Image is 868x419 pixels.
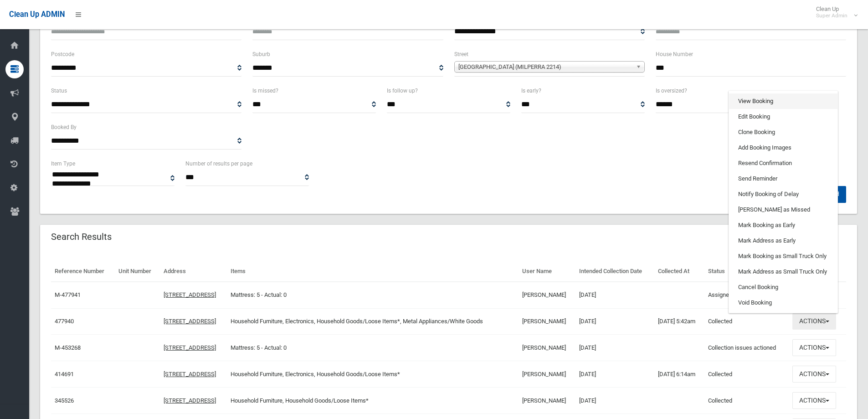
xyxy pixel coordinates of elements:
[704,261,789,282] th: Status
[51,261,115,282] th: Reference Number
[729,202,837,217] a: [PERSON_NAME] as Missed
[164,371,216,378] a: [STREET_ADDRESS]
[160,261,227,282] th: Address
[575,261,654,282] th: Intended Collection Date
[55,291,81,298] a: M-477941
[729,248,837,264] a: Mark Booking as Small Truck Only
[729,186,837,202] a: Notify Booking of Delay
[704,308,789,335] td: Collected
[704,388,789,414] td: Collected
[164,397,216,404] a: [STREET_ADDRESS]
[519,335,576,361] td: [PERSON_NAME]
[656,86,687,96] label: Is oversized?
[812,5,857,19] span: Clean Up
[792,392,836,409] button: Actions
[51,159,75,169] label: Item Type
[654,261,704,282] th: Collected At
[55,371,74,378] a: 414691
[227,361,519,388] td: Household Furniture, Electronics, Household Goods/Loose Items*
[164,344,216,351] a: [STREET_ADDRESS]
[227,282,519,308] td: Mattress: 5 - Actual: 0
[575,282,654,308] td: [DATE]
[816,12,847,19] small: Super Admin
[575,361,654,388] td: [DATE]
[519,388,576,414] td: [PERSON_NAME]
[704,361,789,388] td: Collected
[704,282,789,308] td: Assigned to route
[519,261,576,282] th: User Name
[458,62,632,72] span: [GEOGRAPHIC_DATA] (MILPERRA 2214)
[227,308,519,335] td: Household Furniture, Electronics, Household Goods/Loose Items*, Metal Appliances/White Goods
[519,308,576,335] td: [PERSON_NAME]
[252,49,270,59] label: Suburb
[575,388,654,414] td: [DATE]
[729,171,837,186] a: Send Reminder
[519,361,576,388] td: [PERSON_NAME]
[704,335,789,361] td: Collection issues actioned
[227,261,519,282] th: Items
[164,291,216,298] a: [STREET_ADDRESS]
[729,109,837,124] a: Edit Booking
[519,282,576,308] td: [PERSON_NAME]
[51,49,74,59] label: Postcode
[792,366,836,383] button: Actions
[9,10,65,19] span: Clean Up ADMIN
[729,93,837,109] a: View Booking
[792,313,836,330] button: Actions
[729,264,837,279] a: Mark Address as Small Truck Only
[792,339,836,356] button: Actions
[164,318,216,325] a: [STREET_ADDRESS]
[729,295,837,310] a: Void Booking
[656,49,693,59] label: House Number
[185,159,252,169] label: Number of results per page
[55,397,74,404] a: 345526
[454,49,468,59] label: Street
[40,228,123,246] header: Search Results
[575,308,654,335] td: [DATE]
[55,344,81,351] a: M-453268
[654,308,704,335] td: [DATE] 5:42am
[575,335,654,361] td: [DATE]
[387,86,418,96] label: Is follow up?
[227,335,519,361] td: Mattress: 5 - Actual: 0
[729,155,837,171] a: Resend Confirmation
[227,388,519,414] td: Household Furniture, Household Goods/Loose Items*
[252,86,278,96] label: Is missed?
[654,361,704,388] td: [DATE] 6:14am
[55,318,74,325] a: 477940
[51,86,67,96] label: Status
[521,86,541,96] label: Is early?
[729,140,837,155] a: Add Booking Images
[51,122,77,132] label: Booked By
[115,261,160,282] th: Unit Number
[729,233,837,248] a: Mark Address as Early
[729,279,837,295] a: Cancel Booking
[729,217,837,233] a: Mark Booking as Early
[729,124,837,140] a: Clone Booking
